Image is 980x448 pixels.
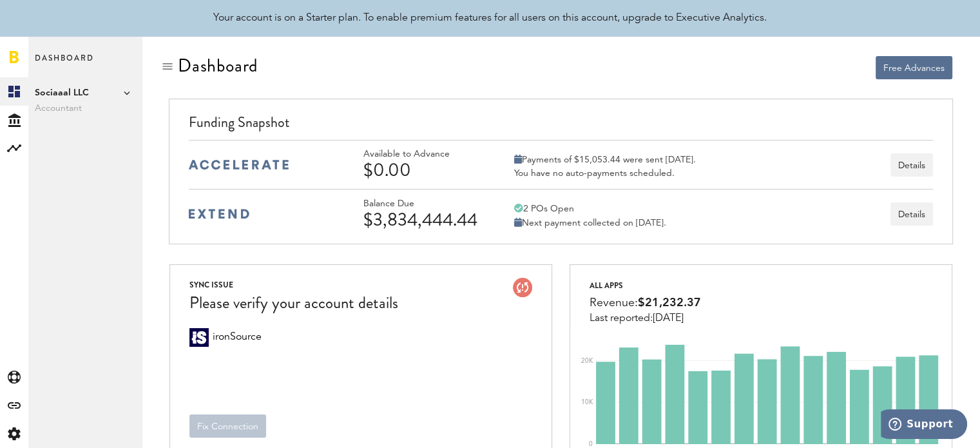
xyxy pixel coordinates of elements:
[514,217,666,229] div: Next payment collected on [DATE].
[590,278,701,293] div: All apps
[363,160,486,180] div: $0.00
[189,112,932,140] div: Funding Snapshot
[35,50,94,77] span: Dashboard
[638,297,701,309] span: $21,232.37
[363,199,486,209] div: Balance Due
[876,56,952,79] button: Free Advances
[514,168,696,179] div: You have no auto-payments scheduled.
[189,209,249,219] img: extend-medium-blue-logo.svg
[189,327,209,347] div: ironSource
[189,292,398,315] div: Please verify your account details
[513,278,532,297] img: account-issue.svg
[514,203,666,215] div: 2 POs Open
[213,10,767,26] div: Your account is on a Starter plan. To enable premium features for all users on this account, upgr...
[890,153,933,177] button: Details
[589,441,593,447] text: 0
[35,101,135,116] span: Accountant
[653,313,684,324] span: [DATE]
[890,202,933,226] button: Details
[881,409,967,442] iframe: Opens a widget where you can find more information
[590,313,701,324] div: Last reported:
[189,278,398,292] div: SYNC ISSUE
[514,154,696,166] div: Payments of $15,053.44 were sent [DATE].
[178,55,258,76] div: Dashboard
[363,149,486,160] div: Available to Advance
[189,160,289,170] img: accelerate-medium-blue-logo.svg
[213,327,262,347] span: ironSource
[189,414,266,438] button: Fix Connection
[581,399,593,405] text: 10K
[590,293,701,313] div: Revenue:
[35,85,135,101] span: Sociaaal LLC
[581,357,593,364] text: 20K
[363,209,486,230] div: $3,834,444.44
